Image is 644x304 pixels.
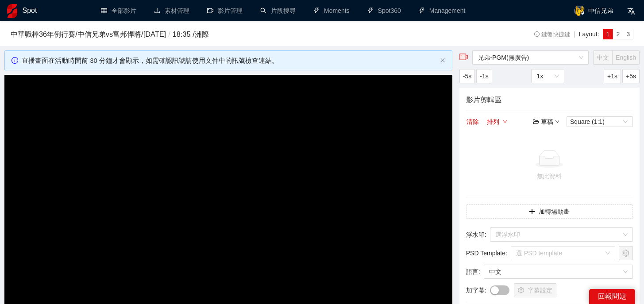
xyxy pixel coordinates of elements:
button: +1s [604,69,621,83]
span: info-circle [12,57,18,64]
button: plus加轉場動畫 [466,204,633,219]
span: 加字幕 : [466,285,486,295]
span: Layout: [579,31,599,38]
span: video-camera [459,53,468,62]
img: logo [7,4,17,18]
button: 清除 [466,116,479,127]
button: 排列down [486,116,508,127]
span: 語言 : [466,267,480,277]
span: 3 [626,31,630,38]
span: 1x [536,69,559,83]
span: 1 [606,31,610,38]
button: -5s [459,69,475,83]
a: upload素材管理 [154,7,189,14]
h3: 中華職棒36年例行賽 / 中信兄弟 vs 富邦悍將 / [DATE] 18:35 / 洲際 [11,29,487,40]
span: +1s [607,71,617,81]
h4: 影片剪輯區 [466,94,633,105]
span: 兄弟-PGM(無廣告) [478,51,583,64]
img: avatar [574,5,585,16]
a: thunderboltSpot360 [367,7,401,14]
span: 鍵盤快捷鍵 [534,31,570,38]
button: close [440,58,445,63]
span: PSD Template : [466,248,507,258]
span: -5s [463,71,471,81]
span: 中文 [489,265,628,278]
a: thunderboltManagement [419,7,466,14]
a: table全部影片 [101,7,136,14]
button: +5s [622,69,640,83]
button: -1s [476,69,492,83]
span: +5s [626,71,636,81]
span: 2 [616,31,620,38]
a: video-camera影片管理 [207,7,243,14]
span: 浮水印 : [466,230,486,239]
button: setting字幕設定 [514,283,556,297]
span: | [574,31,575,38]
span: folder-open [533,119,539,125]
div: 回報問題 [589,289,635,304]
span: 中文 [597,54,609,61]
a: thunderboltMoments [313,7,350,14]
a: search片段搜尋 [260,7,296,14]
button: setting [619,246,633,260]
span: down [555,119,559,124]
span: Square (1:1) [570,117,629,127]
div: 無此資料 [470,171,629,181]
span: down [503,119,507,125]
div: 直播畫面在活動時間前 30 分鐘才會顯示，如需確認訊號請使用文件中的訊號檢查連結。 [22,55,436,66]
span: plus [529,208,535,215]
div: 草稿 [533,117,559,127]
span: info-circle [534,31,540,37]
span: -1s [480,71,488,81]
span: / [166,30,173,38]
span: English [616,54,636,61]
